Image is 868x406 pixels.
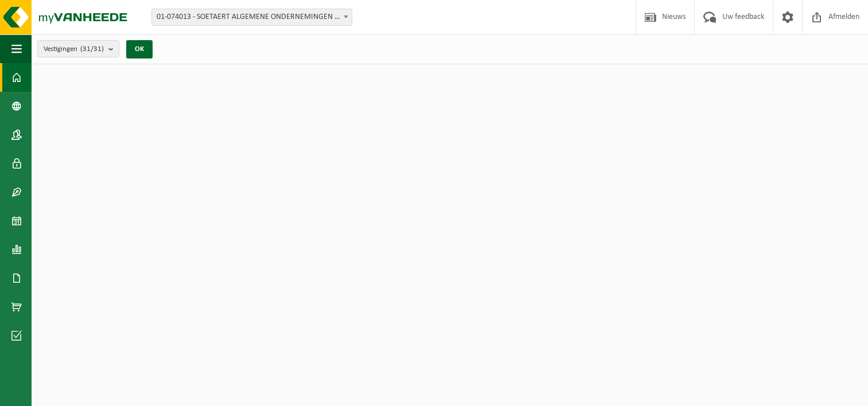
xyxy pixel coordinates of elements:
button: Vestigingen(31/31) [37,40,119,57]
span: 01-074013 - SOETAERT ALGEMENE ONDERNEMINGEN - OOSTENDE [152,9,352,25]
button: OK [126,40,153,58]
span: Vestigingen [44,41,104,58]
span: 01-074013 - SOETAERT ALGEMENE ONDERNEMINGEN - OOSTENDE [151,9,352,26]
count: (31/31) [80,45,104,53]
